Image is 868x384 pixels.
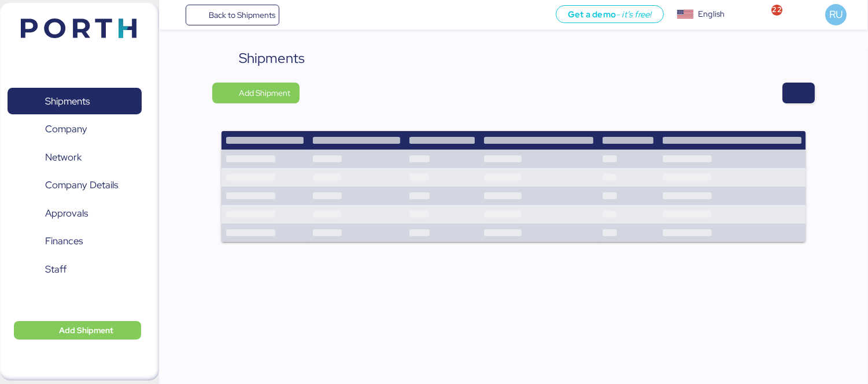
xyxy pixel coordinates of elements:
[8,256,142,282] a: Staff
[45,233,83,249] span: Finances
[209,8,275,22] span: Back to Shipments
[8,200,142,226] a: Approvals
[698,8,725,20] div: English
[186,5,280,25] a: Back to Shipments
[8,144,142,170] a: Network
[59,323,113,337] span: Add Shipment
[8,116,142,143] a: Company
[212,83,300,103] button: Add Shipment
[45,149,82,166] span: Network
[45,121,87,137] span: Company
[166,5,186,25] button: Menu
[45,261,67,278] span: Staff
[8,172,142,199] a: Company Details
[8,228,142,255] a: Finances
[14,321,141,340] button: Add Shipment
[45,93,90,110] span: Shipments
[45,205,88,222] span: Approvals
[829,7,843,22] span: RU
[239,48,305,69] div: Shipments
[45,177,118,193] span: Company Details
[8,88,142,114] a: Shipments
[239,86,290,100] span: Add Shipment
